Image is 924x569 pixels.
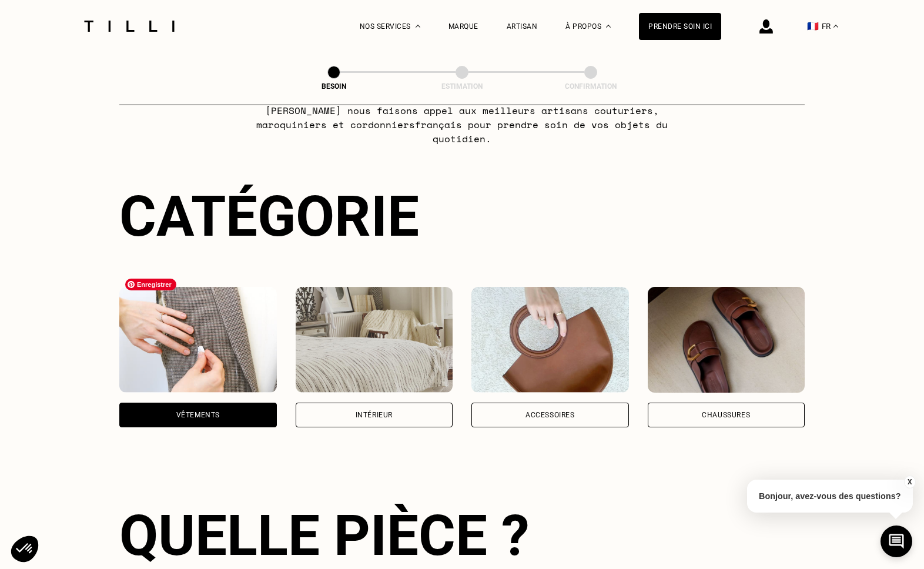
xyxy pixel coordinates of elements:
[296,287,453,393] img: Intérieur
[403,82,521,91] div: Estimation
[525,411,575,419] div: Accessoires
[507,22,538,31] a: Artisan
[807,21,819,32] span: 🇫🇷
[125,279,176,290] span: Enregistrer
[229,103,695,146] p: [PERSON_NAME] nous faisons appel aux meilleurs artisans couturiers , maroquiniers et cordonniers ...
[119,287,277,393] img: Vêtements
[903,476,915,488] button: X
[275,82,393,91] div: Besoin
[356,411,393,419] div: Intérieur
[639,13,721,40] a: Prendre soin ici
[648,287,805,393] img: Chaussures
[80,21,179,32] img: Logo du service de couturière Tilli
[119,183,805,249] div: Catégorie
[416,25,420,28] img: Menu déroulant
[532,82,650,91] div: Confirmation
[448,22,478,31] a: Marque
[702,411,750,419] div: Chaussures
[176,411,220,419] div: Vêtements
[606,25,611,28] img: Menu déroulant à propos
[833,25,838,28] img: menu déroulant
[759,19,773,34] img: icône connexion
[119,503,805,568] div: Quelle pièce ?
[747,480,913,513] p: Bonjour, avez-vous des questions?
[471,287,629,393] img: Accessoires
